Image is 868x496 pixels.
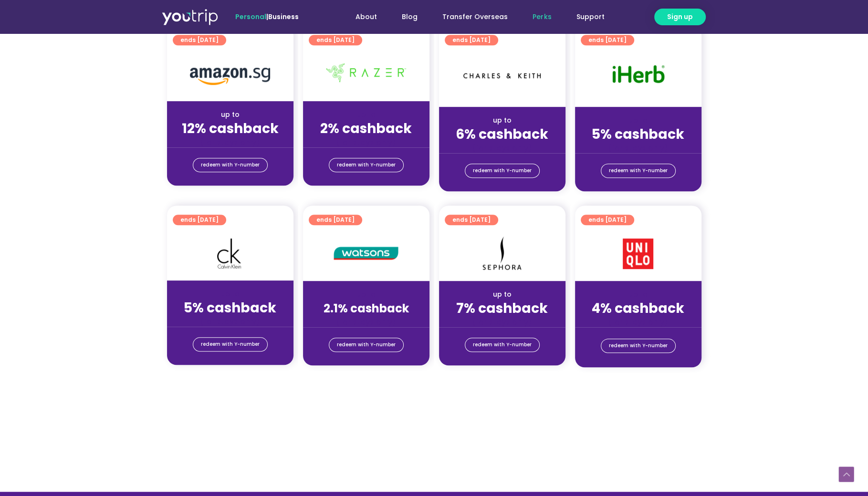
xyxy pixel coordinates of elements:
[592,299,684,318] strong: 4% cashback
[581,215,634,225] a: ends [DATE]
[337,338,396,351] span: redeem with Y-number
[175,317,286,327] div: (for stays only)
[473,164,532,177] span: redeem with Y-number
[324,300,409,316] strong: 2.1% cashback
[447,289,558,300] div: up to
[235,12,299,21] span: |
[329,158,404,172] a: redeem with Y-number
[389,8,430,26] a: Blog
[445,35,498,45] a: ends [DATE]
[583,289,694,300] div: up to
[564,8,617,26] a: Support
[588,35,627,45] span: ends [DATE]
[324,8,617,26] nav: Menu
[329,338,404,352] a: redeem with Y-number
[311,110,422,120] div: up to
[320,119,412,138] strong: 2% cashback
[311,289,422,300] div: up to
[316,35,355,45] span: ends [DATE]
[235,12,266,21] span: Personal
[193,158,268,172] a: redeem with Y-number
[201,158,260,172] span: redeem with Y-number
[667,12,693,22] span: Sign up
[193,337,268,351] a: redeem with Y-number
[180,35,219,45] span: ends [DATE]
[311,317,422,327] div: (for stays only)
[654,9,706,25] a: Sign up
[447,115,558,125] div: up to
[588,215,627,225] span: ends [DATE]
[583,115,694,125] div: up to
[316,215,355,225] span: ends [DATE]
[601,339,676,353] a: redeem with Y-number
[337,158,396,172] span: redeem with Y-number
[592,125,684,144] strong: 5% cashback
[173,215,226,225] a: ends [DATE]
[452,35,491,45] span: ends [DATE]
[583,143,694,153] div: (for stays only)
[473,338,532,351] span: redeem with Y-number
[447,143,558,153] div: (for stays only)
[201,338,260,351] span: redeem with Y-number
[173,35,226,45] a: ends [DATE]
[447,317,558,327] div: (for stays only)
[182,119,279,138] strong: 12% cashback
[583,317,694,327] div: (for stays only)
[343,8,389,26] a: About
[175,137,286,147] div: (for stays only)
[581,35,634,45] a: ends [DATE]
[309,215,362,225] a: ends [DATE]
[609,164,668,177] span: redeem with Y-number
[601,164,676,178] a: redeem with Y-number
[175,289,286,299] div: up to
[309,35,362,45] a: ends [DATE]
[180,215,219,225] span: ends [DATE]
[465,338,540,352] a: redeem with Y-number
[184,299,276,317] strong: 5% cashback
[445,215,498,225] a: ends [DATE]
[175,110,286,120] div: up to
[465,164,540,178] a: redeem with Y-number
[430,8,520,26] a: Transfer Overseas
[456,125,548,144] strong: 6% cashback
[452,215,491,225] span: ends [DATE]
[268,12,299,21] a: Business
[456,299,548,318] strong: 7% cashback
[609,339,668,352] span: redeem with Y-number
[520,8,564,26] a: Perks
[311,137,422,147] div: (for stays only)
